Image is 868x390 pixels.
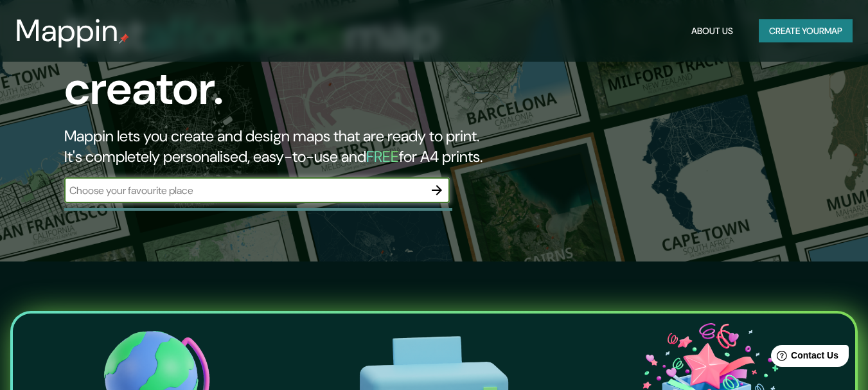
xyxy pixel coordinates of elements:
[64,183,424,198] input: Choose your favourite place
[15,13,119,49] h3: Mappin
[754,340,854,376] iframe: Help widget launcher
[686,19,738,43] button: About Us
[119,33,129,44] img: mappin-pin
[366,146,399,166] h5: FREE
[64,126,499,167] h2: Mappin lets you create and design maps that are ready to print. It's completely personalised, eas...
[759,19,853,43] button: Create yourmap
